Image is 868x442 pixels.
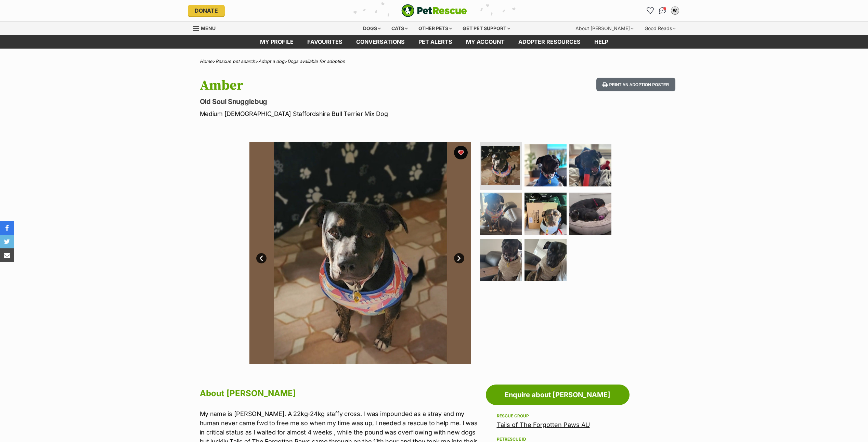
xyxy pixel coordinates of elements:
[387,22,413,35] div: Cats
[188,5,225,16] a: Donate
[480,193,522,235] img: Photo of Amber
[524,193,567,235] img: Photo of Amber
[645,5,681,16] ul: Account quick links
[672,7,678,14] div: W
[193,22,220,34] a: Menu
[454,253,464,263] a: Next
[480,239,522,281] img: Photo of Amber
[571,22,638,35] div: About [PERSON_NAME]
[401,4,467,17] img: logo-e224e6f780fb5917bec1dbf3a21bbac754714ae5b6737aabdf751b685950b380.svg
[524,239,567,281] img: Photo of Amber
[249,142,471,364] img: Photo of Amber
[481,146,520,185] img: Photo of Amber
[200,386,482,401] h2: About [PERSON_NAME]
[657,5,668,16] a: Conversations
[459,35,511,49] a: My account
[256,253,267,263] a: Prev
[349,35,412,49] a: conversations
[640,22,681,35] div: Good Reads
[287,58,345,64] a: Dogs available for adoption
[358,22,386,35] div: Dogs
[587,35,615,49] a: Help
[486,385,630,405] a: Enquire about [PERSON_NAME]
[659,7,666,14] img: chat-41dd97257d64d25036548639549fe6c8038ab92f7586957e7f3b1b290dea8141.svg
[511,35,587,49] a: Adopter resources
[216,58,255,64] a: Rescue pet search
[497,413,619,419] div: Rescue group
[258,58,284,64] a: Adopt a dog
[414,22,457,35] div: Other pets
[454,146,468,159] button: favourite
[596,78,675,92] button: Print an adoption poster
[645,5,656,16] a: Favourites
[497,421,590,428] a: Tails of The Forgotten Paws AU
[569,144,611,186] img: Photo of Amber
[200,109,489,118] p: Medium [DEMOGRAPHIC_DATA] Staffordshire Bull Terrier Mix Dog
[497,437,619,442] div: PetRescue ID
[201,25,216,31] span: Menu
[412,35,459,49] a: Pet alerts
[253,35,300,49] a: My profile
[300,35,349,49] a: Favourites
[524,144,567,186] img: Photo of Amber
[200,97,489,106] p: Old Soul Snugglebug
[200,78,489,93] h1: Amber
[183,59,686,64] div: > > >
[200,58,212,64] a: Home
[670,5,681,16] button: My account
[458,22,515,35] div: Get pet support
[569,193,611,235] img: Photo of Amber
[401,4,467,17] a: PetRescue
